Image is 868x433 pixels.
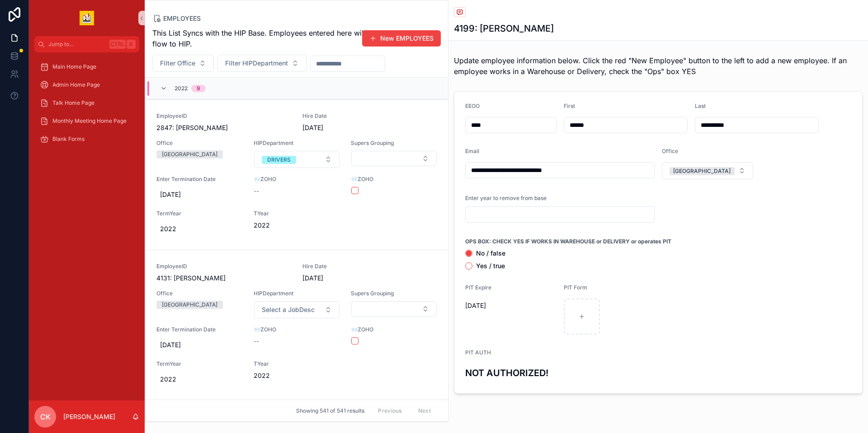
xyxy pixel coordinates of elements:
label: No / false [476,250,505,256]
a: EmployeeID2847: [PERSON_NAME]Hire Date[DATE]Office[GEOGRAPHIC_DATA]HIPDepartmentSelect ButtonSupe... [146,99,448,250]
span: Enter Termination Date [156,326,243,333]
span: Ctrl [109,40,126,49]
span: Filter Office [160,59,195,68]
button: Select Button [152,55,214,72]
span: EEOO [465,102,480,109]
a: Monthly Meeting Home Page [34,113,139,129]
div: 9 [197,85,200,92]
span: K [127,41,135,48]
span: Update employee information below. Click the red "New Employee" button to the left to add a new e... [454,56,847,76]
span: Supers Grouping [351,140,437,147]
button: Select Button [351,151,437,166]
span: Blank Forms [52,135,85,143]
span: CK [40,411,51,422]
span: Talk Home Page [52,99,94,107]
strong: OPS BOX: CHECK YES IF WORKS IN WAREHOUSE or DELIVERY or operates PIT [465,238,671,245]
div: [GEOGRAPHIC_DATA] [162,301,217,309]
span: Hire Date [302,112,389,120]
span: 📨ZOHO [351,176,437,183]
span: 📨ZOHO [254,326,340,333]
span: 📨ZOHO [351,326,437,333]
span: Select a JobDesc [262,305,315,314]
span: Enter year to remove from base [465,195,547,202]
span: 4131: [PERSON_NAME] [156,274,292,283]
span: Monthly Meeting Home Page [52,117,127,125]
h1: 4199: [PERSON_NAME] [454,22,554,35]
span: 2022 [160,224,239,233]
button: New EMPLOYEES [362,30,441,47]
button: Select Button [217,55,307,72]
div: [GEOGRAPHIC_DATA] [162,150,217,158]
span: EmployeeID [156,263,292,270]
button: Select Button [351,301,437,317]
span: 2847: [PERSON_NAME] [156,123,292,132]
button: Select Button [254,301,340,318]
span: PIT Form [564,284,587,291]
label: Yes / true [476,263,505,269]
span: Last [695,102,706,109]
span: [DATE] [465,301,557,310]
span: TYear [254,360,340,368]
span: EmployeeID [156,112,292,120]
span: [DATE] [160,190,239,199]
a: EMPLOYEES [152,14,201,23]
span: Email [465,148,479,154]
p: [PERSON_NAME] [63,412,115,421]
span: Showing 541 of 541 results [296,407,364,414]
a: EmployeeID4131: [PERSON_NAME]Hire Date[DATE]Office[GEOGRAPHIC_DATA]HIPDepartmentSelect ButtonSupe... [146,250,448,400]
h3: NOT AUTHORIZED! [465,366,851,380]
span: TermYear [156,360,243,368]
span: Hire Date [302,263,389,270]
span: 2022 [254,371,340,380]
span: Jump to... [48,41,106,48]
span: Office [156,140,243,147]
span: [DATE] [302,123,389,132]
span: HIPDepartment [254,290,340,297]
span: Office [156,290,243,297]
span: -- [254,337,259,346]
span: [DATE] [302,274,389,283]
a: Blank Forms [34,131,139,147]
span: [DATE] [160,340,239,349]
span: Filter HIPDepartment [225,59,288,68]
span: 2022 [175,85,188,92]
div: DRIVERS [267,156,291,164]
span: TYear [254,210,340,217]
button: Select Button [662,162,753,179]
button: Select Button [254,151,340,168]
span: PIT AUTH [465,349,491,356]
span: -- [254,186,259,196]
div: [GEOGRAPHIC_DATA] [673,167,731,175]
span: Enter Termination Date [156,176,243,183]
img: App logo [80,11,94,25]
span: 📨ZOHO [254,176,340,183]
span: Supers Grouping [351,290,437,297]
button: Jump to...CtrlK [34,36,139,52]
a: Main Home Page [34,59,139,75]
span: 2022 [254,221,340,230]
span: Office [662,148,678,154]
div: scrollable content [29,52,145,400]
span: Admin Home Page [52,81,100,88]
span: PIT Expire [465,284,491,291]
span: HIPDepartment [254,140,340,147]
span: 2022 [160,375,239,384]
span: Main Home Page [52,63,96,70]
span: First [564,102,575,109]
span: EMPLOYEES [163,14,201,23]
span: This List Syncs with the HIP Base. Employees entered here will flow to HIP. [152,28,367,49]
a: Admin Home Page [34,77,139,93]
span: TermYear [156,210,243,217]
a: Talk Home Page [34,95,139,111]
